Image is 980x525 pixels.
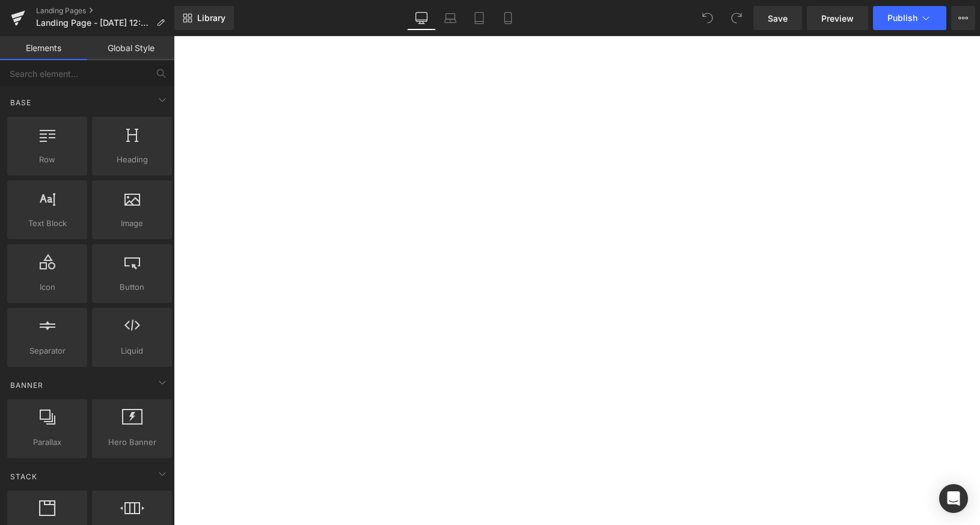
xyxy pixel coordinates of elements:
[11,345,84,357] span: Separator
[96,153,168,166] span: Heading
[9,97,32,108] span: Base
[873,6,946,30] button: Publish
[494,6,522,30] a: Mobile
[436,6,465,30] a: Laptop
[821,12,854,25] span: Preview
[9,471,38,482] span: Stack
[696,6,720,30] button: Undo
[465,6,494,30] a: Tablet
[887,13,917,23] span: Publish
[11,436,84,449] span: Parallax
[96,217,168,230] span: Image
[96,345,168,357] span: Liquid
[951,6,975,30] button: More
[939,484,968,513] div: Open Intercom Messenger
[174,6,234,30] a: New Library
[768,12,788,25] span: Save
[197,13,225,23] span: Library
[807,6,868,30] a: Preview
[407,6,436,30] a: Desktop
[36,6,174,16] a: Landing Pages
[96,281,168,293] span: Button
[9,379,44,391] span: Banner
[96,436,168,449] span: Hero Banner
[36,18,152,28] span: Landing Page - [DATE] 12:31:28
[87,36,174,60] a: Global Style
[11,217,84,230] span: Text Block
[724,6,749,30] button: Redo
[11,281,84,293] span: Icon
[11,153,84,166] span: Row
